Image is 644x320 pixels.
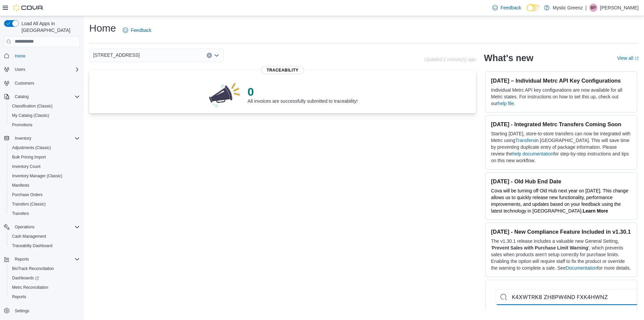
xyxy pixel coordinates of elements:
[9,163,80,171] span: Inventory Count
[120,24,154,37] a: Feedback
[12,306,80,315] span: Settings
[7,209,83,218] button: Transfers
[9,293,80,301] span: Reports
[12,145,51,150] span: Adjustments (Classic)
[9,265,80,273] span: BioTrack Reconciliation
[7,162,83,171] button: Inventory Count
[12,79,37,87] a: Customers
[7,199,83,209] button: Transfers (Classic)
[491,238,632,271] p: The v1.30.1 release includes a valuable new General Setting, ' ', which prevents sales when produ...
[9,242,80,250] span: Traceabilty Dashboard
[207,81,242,108] img: 0
[1,51,83,61] button: Home
[7,143,83,152] button: Adjustments (Classic)
[7,264,83,273] button: BioTrack Reconciliation
[591,4,596,12] span: BP
[9,200,80,208] span: Transfers (Classic)
[15,224,35,230] span: Operations
[7,283,83,292] button: Metrc Reconciliation
[9,283,80,291] span: Metrc Reconciliation
[491,87,632,107] p: Individual Metrc API key configurations are now available for all Metrc states. For instructions ...
[207,53,212,58] button: Clear input
[12,93,80,101] span: Catalog
[9,274,42,282] a: Dashboards
[12,134,34,142] button: Inventory
[7,181,83,190] button: Manifests
[566,265,597,271] a: Documentation
[9,181,32,189] a: Manifests
[7,171,83,181] button: Inventory Manager (Classic)
[9,102,80,110] span: Classification (Classic)
[12,255,80,263] span: Reports
[7,273,83,283] a: Dashboards
[9,153,49,161] a: Bulk Pricing Import
[12,234,46,239] span: Cash Management
[12,65,80,74] span: Users
[500,4,521,11] span: Feedback
[9,283,51,291] a: Metrc Reconciliation
[12,192,43,197] span: Purchase Orders
[9,191,45,199] a: Purchase Orders
[12,52,28,60] a: Home
[7,101,83,111] button: Classification (Classic)
[1,134,83,143] button: Inventory
[19,20,80,34] span: Load All Apps in [GEOGRAPHIC_DATA]
[89,21,116,35] h1: Home
[585,4,587,12] p: |
[9,181,80,189] span: Manifests
[12,211,29,216] span: Transfers
[131,27,151,34] span: Feedback
[635,56,639,60] svg: External link
[12,103,53,109] span: Classification (Classic)
[484,53,533,63] h2: What's new
[491,77,632,84] h3: [DATE] – Individual Metrc API Key Configurations
[9,274,80,282] span: Dashboards
[7,292,83,302] button: Reports
[12,307,32,315] a: Settings
[498,101,514,106] a: help file
[12,255,32,263] button: Reports
[12,52,80,60] span: Home
[15,53,25,59] span: Home
[12,65,28,74] button: Users
[15,136,31,141] span: Inventory
[9,232,49,240] a: Cash Management
[9,200,48,208] a: Transfers (Classic)
[248,85,358,104] div: All invoices are successfully submitted to traceability!
[9,172,80,180] span: Inventory Manager (Classic)
[7,190,83,199] button: Purchase Orders
[490,1,524,14] a: Feedback
[261,66,304,74] span: Traceability
[7,152,83,162] button: Bulk Pricing Import
[9,102,55,110] a: Classification (Classic)
[9,163,43,171] a: Inventory Count
[515,138,535,143] a: Transfers
[9,172,65,180] a: Inventory Manager (Classic)
[9,144,80,152] span: Adjustments (Classic)
[9,191,80,199] span: Purchase Orders
[9,232,80,240] span: Cash Management
[7,120,83,130] button: Promotions
[15,81,34,86] span: Customers
[9,153,80,161] span: Bulk Pricing Import
[12,294,26,300] span: Reports
[617,55,639,61] a: View allExternal link
[589,4,597,12] div: Billie Parrott
[491,178,632,185] h3: [DATE] - Old Hub End Date
[12,122,33,128] span: Promotions
[1,92,83,101] button: Catalog
[12,223,80,231] span: Operations
[12,223,37,231] button: Operations
[492,245,588,250] strong: Prevent Sales with Purchase Limit Warning
[248,85,358,98] p: 0
[583,208,608,214] strong: Learn More
[9,242,55,250] a: Traceabilty Dashboard
[9,121,35,129] a: Promotions
[491,188,628,214] span: Cova will be turning off Old Hub next year on [DATE]. This change allows us to quickly release ne...
[7,111,83,120] button: My Catalog (Classic)
[9,265,57,273] a: BioTrack Reconciliation
[15,94,29,99] span: Catalog
[12,243,52,248] span: Traceabilty Dashboard
[13,4,44,11] img: Cova
[1,222,83,232] button: Operations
